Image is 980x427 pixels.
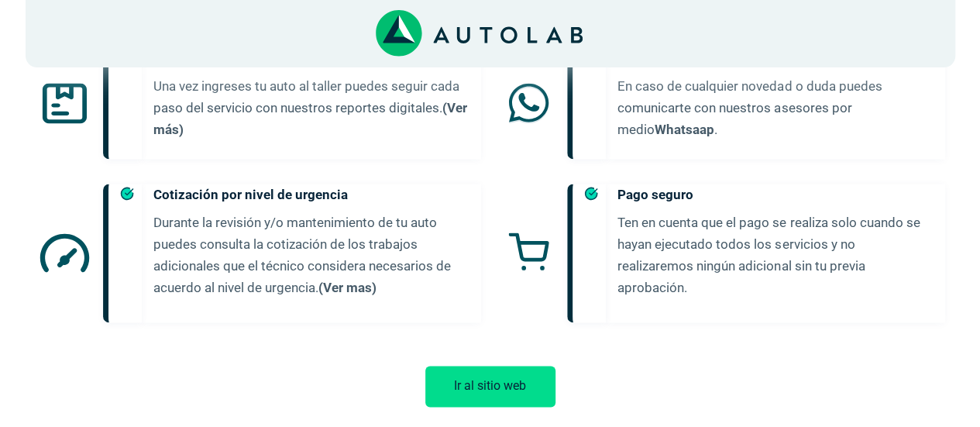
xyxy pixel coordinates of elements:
h5: Pago seguro [617,184,933,205]
p: Durante la revisión y/o mantenimiento de tu auto puedes consulta la cotización de los trabajos ad... [153,212,469,298]
a: (Ver más) [153,100,467,137]
a: Whatsaap [655,122,714,137]
h5: Cotización por nivel de urgencia [153,184,469,205]
a: (Ver mas) [318,280,377,295]
a: Ir al sitio web [425,378,555,393]
p: Una vez ingreses tu auto al taller puedes seguir cada paso del servicio con nuestros reportes dig... [153,75,469,140]
a: Link al sitio de autolab [376,26,583,40]
p: Ten en cuenta que el pago se realiza solo cuando se hayan ejecutado todos los servicios y no real... [617,212,933,298]
p: En caso de cualquier novedad o duda puedes comunicarte con nuestros asesores por medio . [617,75,933,140]
button: Ir al sitio web [425,366,555,407]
